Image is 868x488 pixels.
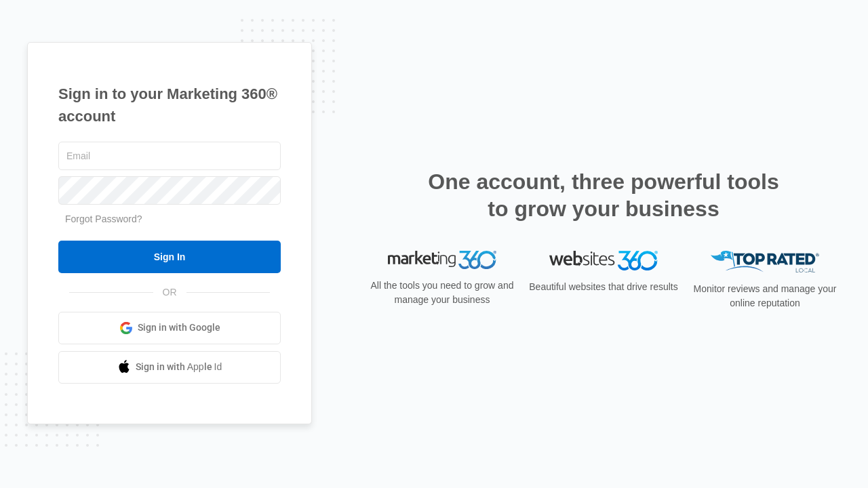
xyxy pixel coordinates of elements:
[65,213,142,224] a: Forgot Password?
[153,285,186,300] span: OR
[528,280,679,294] p: Beautiful websites that drive results
[58,241,281,273] input: Sign In
[549,251,658,270] img: Websites 360
[711,251,819,273] img: Top Rated Local
[58,142,281,170] input: Email
[58,83,281,127] h1: Sign in to your Marketing 360® account
[136,360,222,374] span: Sign in with Apple Id
[689,282,841,310] p: Monitor reviews and manage your online reputation
[138,321,220,335] span: Sign in with Google
[366,279,518,307] p: All the tools you need to grow and manage your business
[58,351,281,384] a: Sign in with Apple Id
[388,251,496,270] img: Marketing 360
[58,312,281,344] a: Sign in with Google
[424,168,783,222] h2: One account, three powerful tools to grow your business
